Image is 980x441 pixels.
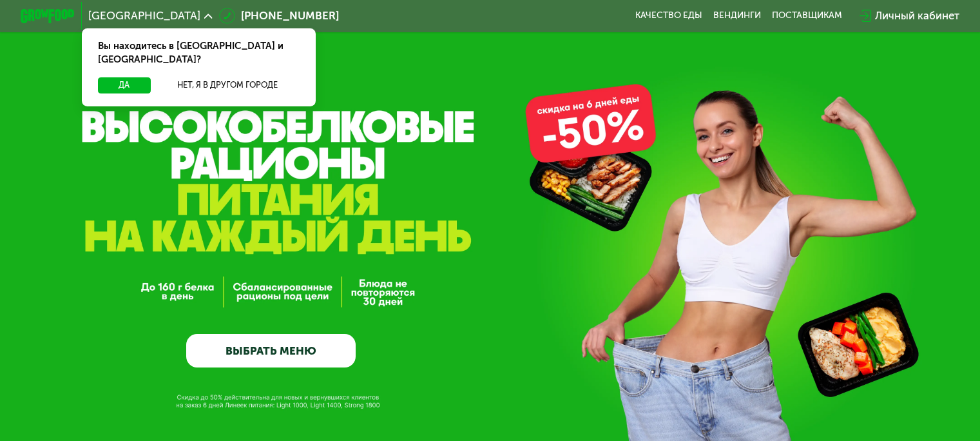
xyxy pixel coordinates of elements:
[88,10,200,21] span: [GEOGRAPHIC_DATA]
[219,8,339,24] a: [PHONE_NUMBER]
[875,8,959,24] div: Личный кабинет
[635,10,702,21] a: Качество еды
[186,334,356,368] a: ВЫБРАТЬ МЕНЮ
[713,10,761,21] a: Вендинги
[156,77,300,93] button: Нет, я в другом городе
[772,10,842,21] div: поставщикам
[82,28,316,77] div: Вы находитесь в [GEOGRAPHIC_DATA] и [GEOGRAPHIC_DATA]?
[98,77,150,93] button: Да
